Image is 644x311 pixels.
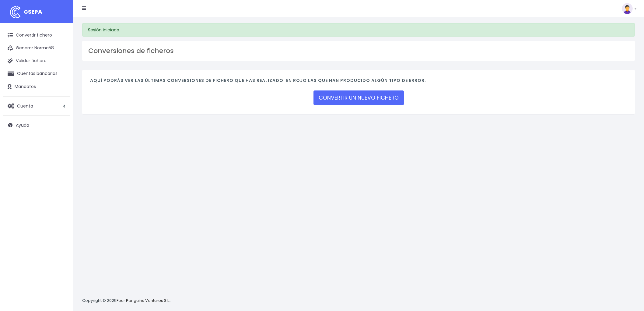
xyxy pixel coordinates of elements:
a: Four Penguins Ventures S.L. [117,298,170,303]
a: Convertir fichero [3,29,70,42]
a: Ayuda [3,119,70,132]
span: Ayuda [16,122,29,128]
a: CONVERTIR UN NUEVO FICHERO [313,90,404,105]
a: Mandatos [3,80,70,93]
img: logo [8,5,23,20]
span: Cuenta [17,103,33,109]
h4: Aquí podrás ver las últimas conversiones de fichero que has realizado. En rojo las que han produc... [90,78,627,86]
div: Sesión iniciada. [82,23,635,37]
span: CSEPA [24,8,42,16]
h3: Conversiones de ficheros [88,47,629,55]
p: Copyright © 2025 . [82,298,171,304]
a: Generar Norma58 [3,42,70,55]
a: Cuentas bancarias [3,67,70,80]
img: profile [622,3,633,14]
a: Validar fichero [3,55,70,67]
a: Cuenta [3,100,70,112]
